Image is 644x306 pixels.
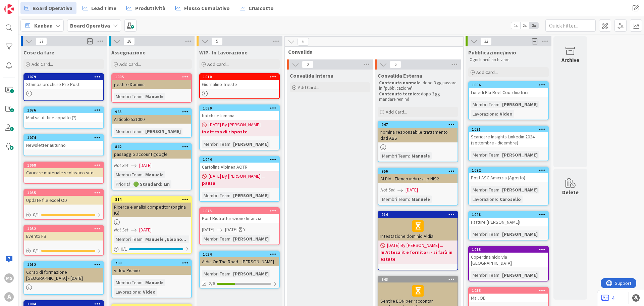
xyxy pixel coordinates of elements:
[230,192,231,199] span: :
[122,2,169,14] a: Produttività
[27,190,103,195] div: 1055
[23,261,104,295] a: 1012Corso di formazione [GEOGRAPHIC_DATA] - [DATE]
[24,190,103,205] div: 1055Update file excel OD
[230,140,231,148] span: :
[200,163,279,171] div: Cartolina Albinea AOTR
[249,4,274,12] span: Cruscotto
[199,207,280,245] a: 1075Post Ristrutturazione Infanzia[DATE][DATE]YMembri Team:[PERSON_NAME]
[27,163,103,168] div: 1068
[111,49,146,56] span: Assegnazione
[378,121,458,162] a: 947nomina responsabile trattamento dati ABSMembri Team:Manuele
[390,60,401,69] span: 6
[24,162,103,168] div: 1068
[111,196,192,254] a: 814Ricerca e analisi competitor (pagina IG)Not Set[DATE]Membri Team:Manuele , Eleono...0/1
[472,288,548,293] div: 1053
[200,80,279,89] div: Giornalino Trieste
[381,169,458,174] div: 956
[379,91,457,102] p: : dopo 3 gg mandare remind
[91,4,116,12] span: Lead Time
[27,108,103,113] div: 1076
[143,171,144,178] span: :
[143,93,144,100] span: :
[27,262,103,267] div: 1012
[14,1,31,9] span: Support
[200,251,279,257] div: 1034
[231,140,270,148] div: [PERSON_NAME]
[378,212,458,241] div: 914Intestazione dominio Aldia
[471,230,499,238] div: Membri Team
[200,74,279,89] div: 1010Giornalino Trieste
[70,22,110,29] b: Board Operativa
[203,209,279,213] div: 1075
[471,101,499,108] div: Membri Team
[131,180,171,188] div: 🟢 Standard: 1m
[23,162,104,184] a: 1068Caricare materiale scolastico sito
[471,271,499,279] div: Membri Team
[112,260,191,266] div: 709
[230,235,231,243] span: :
[130,180,131,188] span: :
[468,49,516,56] span: Pubblicazione/invio
[24,226,103,232] div: 1052
[203,106,279,111] div: 1080
[500,271,539,279] div: [PERSON_NAME]
[200,105,279,120] div: 1080batch settimana
[378,122,458,128] div: 947
[497,110,498,118] span: :
[202,226,214,233] span: [DATE]
[499,186,500,193] span: :
[200,74,279,80] div: 1010
[114,180,130,188] div: Priorità
[199,156,280,202] a: 1044Cartolina Albinea AOTR[DATE] By [PERSON_NAME] ...pausaMembri Team:[PERSON_NAME]
[469,288,548,294] div: 1053
[4,273,14,283] div: MS
[500,186,539,193] div: [PERSON_NAME]
[409,195,410,203] span: :
[115,75,191,79] div: 1005
[143,235,144,243] span: :
[511,22,520,29] span: 1x
[472,168,548,173] div: 1072
[381,277,458,282] div: 843
[409,152,410,160] span: :
[207,61,229,67] span: Add Card...
[562,188,579,196] div: Delete
[378,72,422,79] span: Convalida Esterna
[520,22,529,29] span: 2x
[471,186,499,193] div: Membri Team
[468,167,549,206] a: 1072Post ASC Amicizia (Agosto)Membri Team:[PERSON_NAME]Lavorazione:Carosello
[24,141,103,149] div: Newsletter autunno
[111,143,192,190] a: 842passaggio account googleNot Set[DATE]Membri Team:ManuelePriorità:🟢 Standard: 1m
[24,107,103,122] div: 1076Mail saluti fine appalto (?)
[24,80,103,89] div: Stampa brochure Pre Post
[378,211,458,270] a: 914Intestazione dominio Aldia[DATE] By [PERSON_NAME] ...In Attesa it e fornitori - si farà in estate
[203,252,279,257] div: 1034
[112,80,191,89] div: gestire Domins
[114,128,143,135] div: Membri Team
[469,288,548,302] div: 1053Mail OD
[33,211,39,218] span: 0 / 1
[386,109,407,115] span: Add Card...
[497,195,498,203] span: :
[469,82,548,88] div: 1006
[112,144,191,150] div: 842
[4,292,14,302] div: A
[121,246,127,253] span: 0 / 1
[115,197,191,202] div: 814
[379,80,457,91] p: : dopo 3 gg passare in "pubblicazione"
[499,230,500,238] span: :
[480,37,492,45] span: 32
[24,232,103,241] div: Evento FB
[24,190,103,196] div: 1055
[378,218,458,241] div: Intestazione dominio Aldia
[470,57,547,62] p: Ogni lunedì archiviare
[112,109,191,115] div: 985
[500,101,539,108] div: [PERSON_NAME]
[112,260,191,275] div: 709video Pisano
[24,262,103,268] div: 1012
[144,279,165,286] div: Manuele
[200,214,279,223] div: Post Ristrutturazione Infanzia
[231,235,270,243] div: [PERSON_NAME]
[601,294,614,302] a: 4
[406,186,418,193] span: [DATE]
